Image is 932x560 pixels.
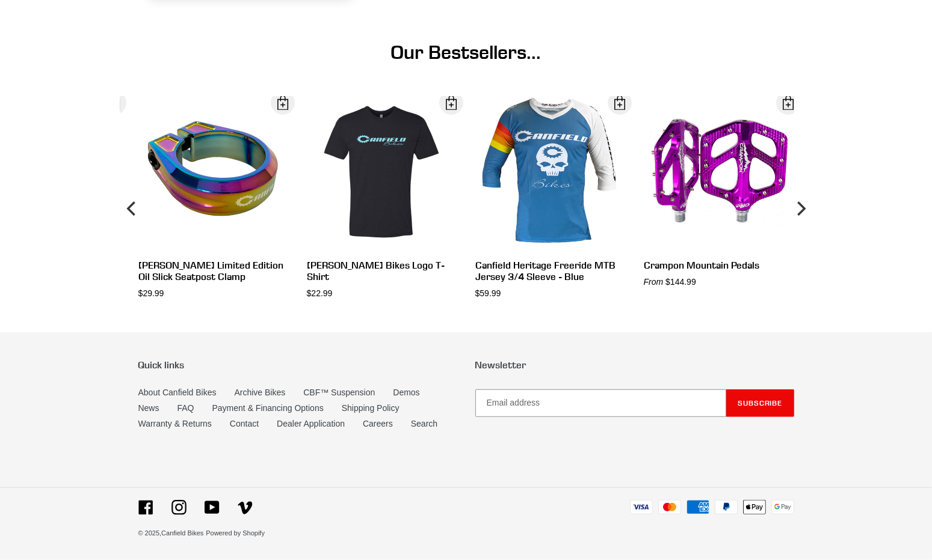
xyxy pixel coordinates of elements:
[138,359,457,371] p: Quick links
[234,388,285,397] a: Archive Bikes
[303,388,375,397] a: CBF™ Suspension
[342,403,400,413] a: Shipping Policy
[138,41,794,64] h1: Our Bestsellers...
[138,97,289,300] a: [PERSON_NAME] Limited Edition Oil Slick Seatpost Clamp $29.99 Open Dialog Canfield Limited Editio...
[120,97,144,320] button: Previous
[138,529,204,537] small: © 2025,
[138,403,159,413] a: News
[363,419,393,428] a: Careers
[788,97,812,320] button: Next
[138,419,212,428] a: Warranty & Returns
[726,389,794,417] button: Subscribe
[475,359,794,371] p: Newsletter
[161,529,203,537] a: Canfield Bikes
[206,529,265,537] a: Powered by Shopify
[138,388,217,397] a: About Canfield Bikes
[475,389,726,417] input: Email address
[411,419,437,428] a: Search
[212,403,324,413] a: Payment & Financing Options
[393,388,419,397] a: Demos
[277,419,345,428] a: Dealer Application
[177,403,194,413] a: FAQ
[230,419,259,428] a: Contact
[738,398,783,407] span: Subscribe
